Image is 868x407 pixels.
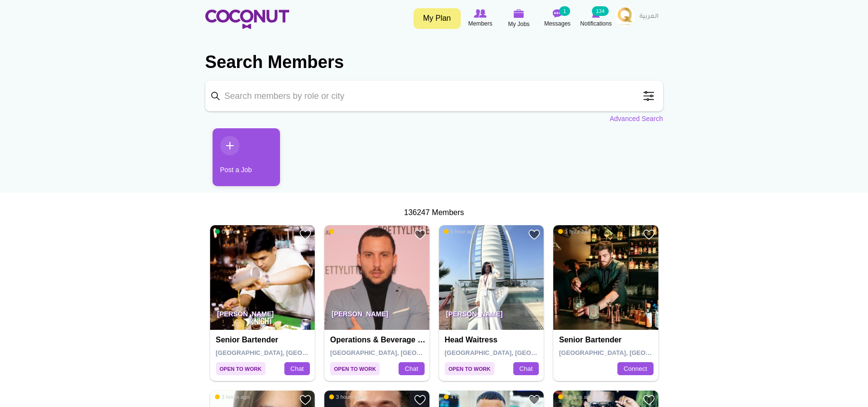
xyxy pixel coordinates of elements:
[216,336,312,344] h4: Senior Bartender
[474,9,486,18] img: Browse Members
[508,19,530,29] span: My Jobs
[210,303,315,330] p: [PERSON_NAME]
[500,7,538,30] a: My Jobs My Jobs
[205,51,663,74] h2: Search Members
[444,228,476,235] span: 1 hour ago
[299,229,311,241] a: Add to Favourites
[514,9,524,18] img: My Jobs
[330,336,426,344] h4: Operations & Beverage Manager
[643,229,655,241] a: Add to Favourites
[461,7,500,29] a: Browse Members Members
[577,7,615,29] a: Notifications Notifications 134
[299,394,311,406] a: Add to Favourites
[284,362,310,376] a: Chat
[558,393,593,400] span: 5 hours ago
[513,362,539,376] a: Chat
[643,394,655,406] a: Add to Favourites
[205,81,663,111] input: Search members by role or city
[414,229,426,241] a: Add to Favourites
[544,19,571,28] span: Messages
[444,393,479,400] span: 4 hours ago
[528,229,540,241] a: Add to Favourites
[617,362,653,376] a: Connect
[205,207,663,218] div: 136247 Members
[553,9,562,18] img: Messages
[216,349,353,356] span: [GEOGRAPHIC_DATA], [GEOGRAPHIC_DATA]
[468,19,492,28] span: Members
[215,393,250,400] span: 3 hours ago
[205,128,273,193] li: 1 / 1
[445,336,541,344] h4: Head Waitress
[592,9,600,18] img: Notifications
[324,303,429,330] p: [PERSON_NAME]
[399,362,424,376] a: Chat
[329,393,364,400] span: 3 hours ago
[635,7,663,27] a: العربية
[559,6,570,16] small: 1
[538,7,577,29] a: Messages Messages 1
[610,114,663,123] a: Advanced Search
[559,349,696,356] span: [GEOGRAPHIC_DATA], [GEOGRAPHIC_DATA]
[414,394,426,406] a: Add to Favourites
[329,228,362,235] span: 20 min ago
[445,362,494,375] span: Open to Work
[592,6,608,16] small: 134
[216,362,266,375] span: Open to Work
[580,19,612,28] span: Notifications
[445,349,582,356] span: [GEOGRAPHIC_DATA], [GEOGRAPHIC_DATA]
[205,10,289,29] img: Home
[330,349,467,356] span: [GEOGRAPHIC_DATA], [GEOGRAPHIC_DATA]
[213,128,280,186] a: Post a Job
[330,362,380,375] span: Open to Work
[559,336,655,344] h4: Senior Bartender
[414,8,461,29] a: My Plan
[558,228,590,235] span: 1 hour ago
[215,228,237,235] span: Online
[528,394,540,406] a: Add to Favourites
[439,303,544,330] p: [PERSON_NAME]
